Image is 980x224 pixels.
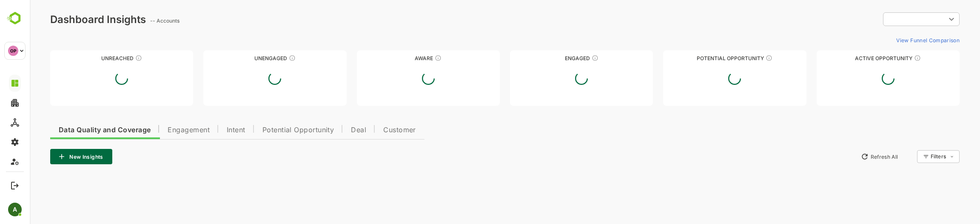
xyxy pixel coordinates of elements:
[787,55,930,61] div: Active Opportunity
[901,153,916,160] div: Filters
[633,55,776,61] div: Potential Opportunity
[120,17,152,24] ag: -- Accounts
[8,203,22,216] div: A
[105,55,112,61] div: These accounts have not been engaged with for a defined time period
[562,55,569,61] div: These accounts are warm, further nurturing would qualify them to MQAs
[853,12,930,27] div: ​
[321,127,336,134] span: Deal
[29,127,121,134] span: Data Quality and Coverage
[8,46,18,56] div: OP
[4,10,26,26] img: BambooboxLogoMark.f1c84d78b4c51b1a7b5f700c9845e183.svg
[174,55,316,61] div: Unengaged
[863,33,930,47] button: View Funnel Comparison
[138,127,180,134] span: Engagement
[736,55,743,61] div: These accounts are MQAs and can be passed on to Inside Sales
[327,55,470,61] div: Aware
[827,150,872,163] button: Refresh All
[259,55,266,61] div: These accounts have not shown enough engagement and need nurturing
[20,13,116,26] div: Dashboard Insights
[405,55,412,61] div: These accounts have just entered the buying cycle and need further nurturing
[884,55,891,61] div: These accounts have open opportunities which might be at any of the Sales Stages
[900,149,930,164] div: Filters
[9,180,20,191] button: Logout
[20,149,83,164] button: New Insights
[353,127,386,134] span: Customer
[20,55,163,61] div: Unreached
[233,127,305,134] span: Potential Opportunity
[480,55,623,61] div: Engaged
[197,127,216,134] span: Intent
